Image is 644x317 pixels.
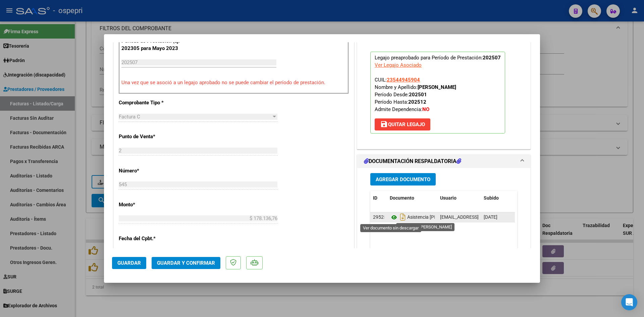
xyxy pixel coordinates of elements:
[119,114,140,120] span: Factura C
[370,173,436,186] button: Agregar Documento
[119,235,188,243] p: Fecha del Cpbt.
[380,120,388,128] mat-icon: save
[119,133,188,141] p: Punto de Venta
[121,37,189,52] p: Período de Prestación (Ej: 202305 para Mayo 2023
[157,260,215,266] span: Guardar y Confirmar
[380,121,425,127] span: Quitar Legajo
[621,294,637,310] div: Open Intercom Messenger
[390,215,466,220] span: Asistencia [PERSON_NAME]
[119,167,188,175] p: Número
[373,195,377,201] span: ID
[387,191,437,205] datatable-header-cell: Documento
[437,191,481,205] datatable-header-cell: Usuario
[375,77,456,112] span: CUIL: Nombre y Apellido: Período Desde: Período Hasta: Admite Dependencia:
[398,212,407,222] i: Descargar documento
[484,195,499,201] span: Subido
[422,106,429,112] strong: NO
[387,77,420,83] span: 23544945904
[364,157,461,165] h1: DOCUMENTACIÓN RESPALDATORIA
[484,214,497,220] span: [DATE]
[483,55,501,61] strong: 202507
[375,118,430,130] button: Quitar Legajo
[408,99,426,105] strong: 202512
[418,84,456,90] strong: [PERSON_NAME]
[357,168,530,307] div: DOCUMENTACIÓN RESPALDATORIA
[440,195,457,201] span: Usuario
[373,214,386,220] span: 29525
[481,191,515,205] datatable-header-cell: Subido
[515,191,548,205] datatable-header-cell: Acción
[409,92,427,98] strong: 202501
[376,176,430,182] span: Agregar Documento
[370,191,387,205] datatable-header-cell: ID
[440,214,554,220] span: [EMAIL_ADDRESS][DOMAIN_NAME] - [PERSON_NAME]
[370,52,505,134] p: Legajo preaprobado para Período de Prestación:
[152,257,220,269] button: Guardar y Confirmar
[112,257,146,269] button: Guardar
[375,61,422,69] div: Ver Legajo Asociado
[357,6,530,149] div: PREAPROBACIÓN PARA INTEGRACION
[357,155,530,168] mat-expansion-panel-header: DOCUMENTACIÓN RESPALDATORIA
[390,195,414,201] span: Documento
[119,99,188,107] p: Comprobante Tipo *
[121,79,346,87] p: Una vez que se asoció a un legajo aprobado no se puede cambiar el período de prestación.
[119,201,188,209] p: Monto
[117,260,141,266] span: Guardar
